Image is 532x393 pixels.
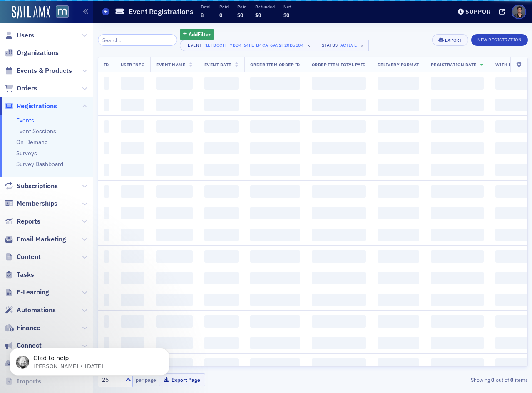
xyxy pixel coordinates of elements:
button: Export Page [159,373,205,386]
a: Users [5,31,34,40]
span: ‌ [204,315,239,328]
span: ‌ [156,337,192,349]
span: ‌ [156,164,192,176]
span: ‌ [204,185,239,198]
span: ‌ [156,207,192,219]
span: ‌ [204,229,239,241]
span: ‌ [312,337,366,349]
button: Export [432,34,468,46]
span: ‌ [431,315,484,328]
span: ‌ [204,358,239,371]
div: Showing out of items [390,376,527,383]
span: ‌ [431,337,484,349]
span: ‌ [156,99,192,111]
a: Events [16,117,34,124]
span: E-Learning [17,288,49,297]
span: ‌ [378,272,419,284]
a: Survey Dashboard [16,160,63,168]
span: ‌ [204,337,239,349]
iframe: Intercom notifications message [6,331,173,389]
span: Reports [17,217,40,226]
span: $0 [283,12,289,18]
span: ‌ [250,185,300,198]
span: ‌ [250,229,300,241]
p: Total [201,4,211,10]
a: View Homepage [50,5,69,20]
span: ‌ [156,185,192,198]
span: ‌ [431,164,484,176]
button: New Registration [471,34,527,46]
span: Registrations [17,102,57,111]
a: Memberships [5,199,57,208]
span: ‌ [156,229,192,241]
span: ‌ [312,99,366,111]
span: ‌ [312,272,366,284]
span: Profile [512,5,526,19]
strong: 0 [509,376,515,383]
span: ‌ [121,294,145,306]
span: ‌ [431,294,484,306]
span: ‌ [204,142,239,154]
span: ‌ [204,164,239,176]
span: ‌ [204,207,239,219]
span: ‌ [250,120,300,133]
a: Reports [5,217,40,226]
span: ‌ [204,77,239,90]
span: ‌ [312,315,366,328]
span: ‌ [378,207,419,219]
span: ‌ [378,337,419,349]
span: ‌ [431,185,484,198]
span: ‌ [250,272,300,284]
span: ‌ [250,337,300,349]
span: ‌ [156,315,192,328]
span: ‌ [156,250,192,263]
span: ‌ [121,250,145,263]
span: ‌ [104,272,109,284]
span: Registration Date [431,62,477,67]
p: Net [283,4,291,10]
span: ‌ [431,229,484,241]
a: Tasks [5,270,34,279]
span: ‌ [104,229,109,241]
a: New Registration [471,35,527,43]
span: ‌ [156,358,192,371]
span: ‌ [378,164,419,176]
span: ‌ [378,185,419,198]
span: Memberships [17,199,57,208]
span: Content [17,252,41,261]
span: ‌ [104,250,109,263]
span: ‌ [431,250,484,263]
span: ‌ [250,99,300,111]
span: ‌ [156,120,192,133]
div: Status [321,42,338,48]
img: SailAMX [12,6,50,19]
span: ‌ [121,185,145,198]
span: Orders [17,84,37,93]
div: Event [186,42,204,48]
span: ‌ [312,358,366,371]
span: ‌ [378,99,419,111]
span: ‌ [121,315,145,328]
span: ‌ [312,207,366,219]
span: ‌ [431,358,484,371]
span: ‌ [121,272,145,284]
span: ID [104,62,109,67]
span: ‌ [378,120,419,133]
span: ‌ [104,294,109,306]
span: Tasks [17,270,34,279]
strong: 0 [490,376,496,383]
span: ‌ [121,142,145,154]
span: ‌ [204,250,239,263]
div: 1efdccff-7bd4-64fe-b4ca-6a92f20d5104 [205,41,304,49]
span: ‌ [156,272,192,284]
span: Email Marketing [17,235,66,244]
span: × [305,42,313,49]
span: Event Name [156,62,185,67]
span: ‌ [121,164,145,176]
span: ‌ [204,294,239,306]
a: E-Learning [5,288,49,297]
span: Finance [17,323,40,333]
